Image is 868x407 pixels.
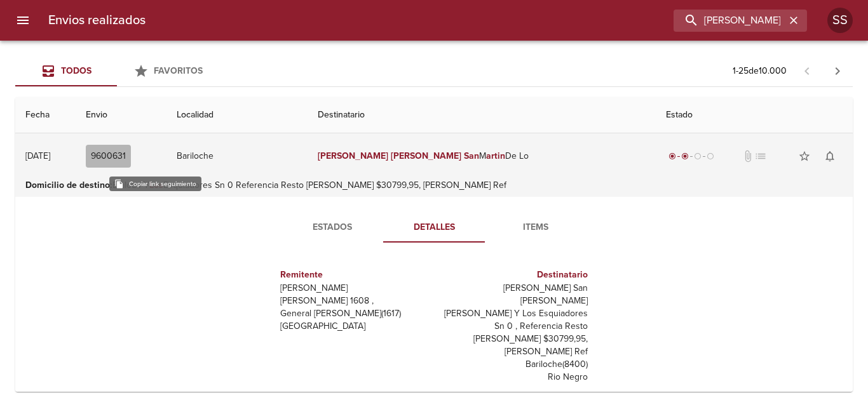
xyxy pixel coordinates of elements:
b: Domicilio de destino : [25,180,112,190]
p: General [PERSON_NAME] ( 1617 ) [280,307,429,320]
span: radio_button_checked [668,152,676,160]
em: artin [486,150,505,161]
div: Tabs detalle de guia [281,212,587,243]
th: Localidad [166,97,308,133]
span: star_border [798,150,811,163]
span: radio_button_unchecked [707,152,714,160]
div: Abrir información de usuario [827,8,853,33]
em: [PERSON_NAME] [318,150,388,161]
span: radio_button_checked [681,152,689,160]
em: San [464,150,479,161]
span: Favoritos [154,65,203,76]
input: buscar [674,10,785,32]
span: Items [492,220,579,236]
button: 9600631 [86,145,131,168]
div: [DATE] [25,150,50,161]
div: Tabs Envios [15,56,219,86]
p: Rio Negro [439,371,588,384]
span: Pagina siguiente [822,56,853,86]
h6: Destinatario [439,268,588,282]
span: Todos [61,65,92,76]
p: Bariloche ( 8400 ) [439,358,588,371]
p: [PERSON_NAME] Y Los Esquiadores Sn 0 , Referencia Resto [PERSON_NAME] $30799,95, [PERSON_NAME] Ref [439,307,588,358]
p: [GEOGRAPHIC_DATA] [280,320,429,333]
p: [PERSON_NAME] [280,282,429,295]
div: SS [827,8,853,33]
td: Bariloche [166,133,308,179]
button: Activar notificaciones [817,143,843,169]
span: 9600631 [91,149,126,164]
p: 1 - 25 de 10.000 [733,65,787,77]
span: Detalles [391,220,477,236]
span: No tiene documentos adjuntos [742,150,754,163]
span: notifications_none [824,150,836,163]
span: radio_button_unchecked [694,152,702,160]
span: Estados [289,220,376,236]
p: [PERSON_NAME] San [PERSON_NAME] [439,282,588,307]
button: menu [8,5,38,36]
span: Pagina anterior [792,64,822,77]
em: [PERSON_NAME] [391,150,461,161]
em: Los [149,180,163,190]
h6: Remitente [280,268,429,282]
p: [PERSON_NAME] 1608 , [280,295,429,307]
th: Estado [656,97,853,133]
th: Envio [76,97,166,133]
span: No tiene pedido asociado [754,150,767,163]
td: M De Lo [308,133,656,179]
button: Agregar a favoritos [792,143,817,169]
th: Destinatario [308,97,656,133]
p: Bialous Y Esquiadores Sn 0 Referencia Resto [PERSON_NAME] $30799,95, [PERSON_NAME] Ref [25,179,843,192]
h6: Envios realizados [48,10,146,30]
th: Fecha [15,97,76,133]
div: Despachado [666,150,717,163]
